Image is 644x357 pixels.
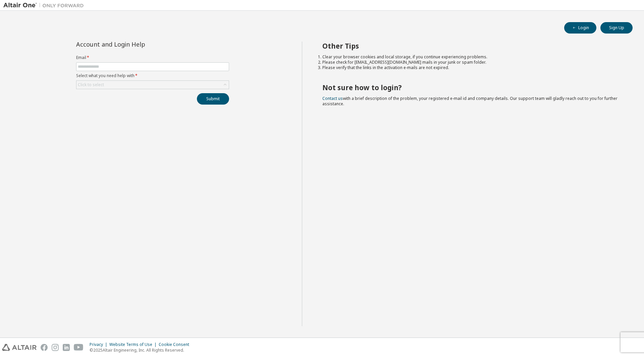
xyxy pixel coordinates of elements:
button: Sign Up [600,22,633,34]
label: Select what you need help with [76,73,229,78]
p: © 2025 Altair Engineering, Inc. All Rights Reserved. [90,347,193,353]
div: Account and Login Help [76,42,199,47]
li: Clear your browser cookies and local storage, if you continue experiencing problems. [322,54,621,60]
label: Email [76,55,229,60]
div: Privacy [90,342,109,347]
img: facebook.svg [41,344,48,351]
img: Altair One [3,2,87,9]
li: Please check for [EMAIL_ADDRESS][DOMAIN_NAME] mails in your junk or spam folder. [322,60,621,65]
div: Website Terms of Use [109,342,159,347]
a: Contact us [322,96,343,101]
div: Cookie Consent [159,342,193,347]
img: linkedin.svg [63,344,70,351]
img: instagram.svg [52,344,59,351]
button: Submit [197,93,229,105]
button: Login [564,22,596,34]
img: youtube.svg [74,344,84,351]
h2: Other Tips [322,42,621,50]
li: Please verify that the links in the activation e-mails are not expired. [322,65,621,70]
h2: Not sure how to login? [322,83,621,92]
img: altair_logo.svg [2,344,37,351]
div: Click to select [78,82,104,87]
div: Click to select [76,81,229,89]
span: with a brief description of the problem, your registered e-mail id and company details. Our suppo... [322,96,618,107]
